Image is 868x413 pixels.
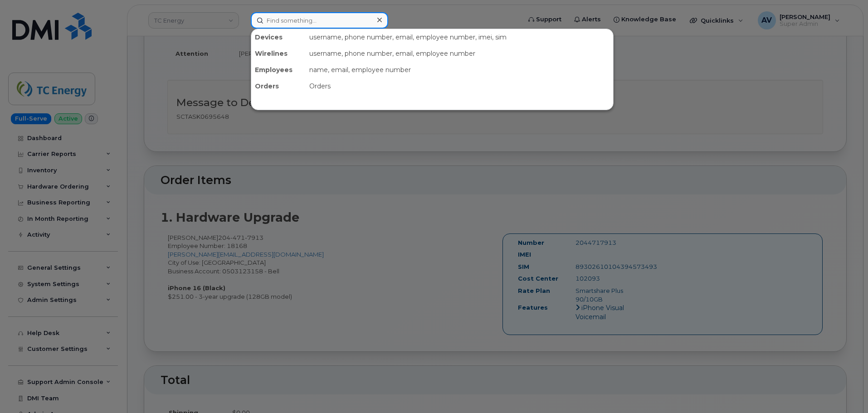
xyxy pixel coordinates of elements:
div: name, email, employee number [306,62,613,78]
div: Orders [251,78,306,94]
div: username, phone number, email, employee number [306,45,613,62]
iframe: Messenger Launcher [829,374,861,406]
div: Employees [251,62,306,78]
div: Orders [306,78,613,94]
div: Devices [251,29,306,45]
div: username, phone number, email, employee number, imei, sim [306,29,613,45]
div: Wirelines [251,45,306,62]
input: Find something... [251,12,388,29]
